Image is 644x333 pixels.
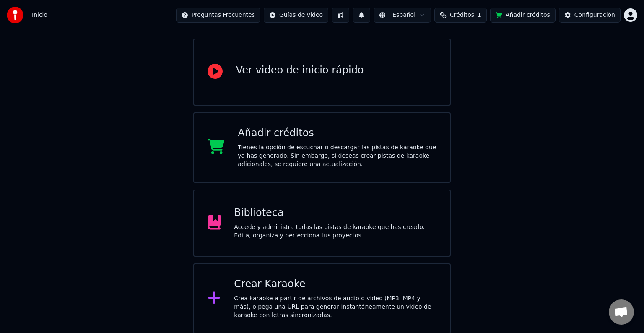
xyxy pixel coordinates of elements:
div: Crear Karaoke [234,278,436,291]
div: Añadir créditos [238,127,436,140]
img: youka [7,7,23,23]
button: Configuración [559,8,621,23]
div: Accede y administra todas las pistas de karaoke que has creado. Edita, organiza y perfecciona tus... [234,223,436,240]
div: Crea karaoke a partir de archivos de audio o video (MP3, MP4 y más), o pega una URL para generar ... [234,294,436,320]
button: Créditos1 [434,8,487,23]
div: Configuración [574,11,615,19]
button: Preguntas Frecuentes [176,8,260,23]
div: Tienes la opción de escuchar o descargar las pistas de karaoke que ya has generado. Sin embargo, ... [238,143,436,169]
span: Créditos [450,11,474,19]
div: Biblioteca [234,206,436,220]
div: Chat abierto [609,299,634,325]
nav: breadcrumb [32,11,47,19]
button: Guías de video [264,8,328,23]
span: 1 [478,11,481,19]
span: Inicio [32,11,47,19]
div: Ver video de inicio rápido [236,64,364,77]
button: Añadir créditos [490,8,556,23]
